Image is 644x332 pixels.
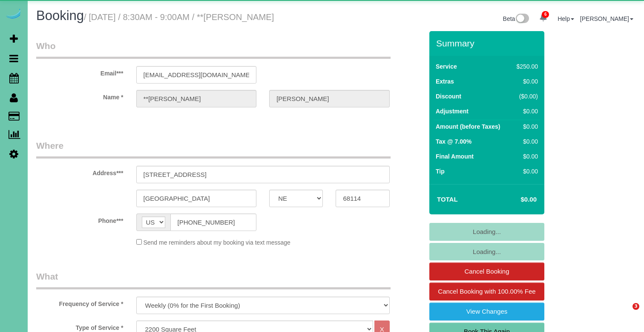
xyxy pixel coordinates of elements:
div: ($0.00) [513,92,538,101]
legend: Who [36,40,391,59]
a: Beta [503,15,529,22]
div: $0.00 [513,107,538,115]
div: $0.00 [513,77,538,86]
label: Amount (before Taxes) [436,122,500,131]
a: Cancel Booking with 100.00% Fee [429,283,544,300]
label: Discount [436,92,461,101]
label: Extras [436,77,454,86]
small: / [DATE] / 8:30AM - 9:00AM / **[PERSON_NAME] [84,12,274,22]
label: Frequency of Service * [30,297,130,308]
a: View Changes [429,303,544,320]
div: $0.00 [513,152,538,161]
label: Name * [30,90,130,101]
a: [PERSON_NAME] [580,15,633,22]
img: New interface [515,14,529,25]
label: Tax @ 7.00% [436,137,471,146]
a: Cancel Booking [429,263,544,280]
span: Booking [36,8,84,23]
label: Adjustment [436,107,469,115]
div: $0.00 [513,137,538,146]
a: 6 [535,9,552,27]
label: Service [436,62,457,71]
iframe: Intercom live chat [615,303,635,323]
label: Final Amount [436,152,474,161]
label: Type of Service * [30,320,130,332]
div: $250.00 [513,62,538,71]
h4: $0.00 [495,196,537,203]
span: Send me reminders about my booking via text message [143,239,290,246]
img: Automaid Logo [5,9,22,20]
span: 6 [542,11,549,18]
legend: What [36,270,391,289]
legend: Where [36,139,391,159]
label: Tip [436,167,445,176]
div: $0.00 [513,122,538,131]
div: $0.00 [513,167,538,176]
span: Cancel Booking with 100.00% Fee [438,288,535,295]
span: 3 [632,303,639,310]
a: Help [558,15,574,22]
h3: Summary [436,38,540,48]
strong: Total [437,196,458,203]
